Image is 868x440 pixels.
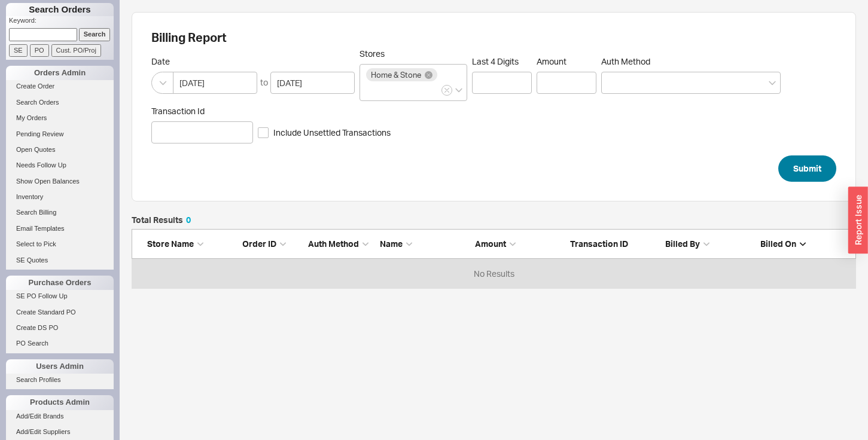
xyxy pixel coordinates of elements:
span: Billed On [760,239,796,249]
input: Cust. PO/Proj [51,44,101,57]
span: Auth Method [308,239,359,249]
div: Billed By [665,238,754,250]
span: Store Name [147,239,194,249]
button: Stores [441,85,452,96]
span: Billed By [665,239,700,249]
div: Products Admin [6,395,114,410]
span: Transaction ID [570,239,628,249]
a: Email Templates [6,222,114,235]
input: Search [79,28,111,41]
div: Amount [475,238,564,250]
p: Keyword: [9,16,114,28]
span: Needs Follow Up [16,161,66,169]
a: Search Billing [6,206,114,219]
span: Auth Method [601,56,650,66]
span: Include Unsettled Transactions [273,127,391,139]
a: My Orders [6,112,114,124]
a: Add/Edit Suppliers [6,426,114,438]
a: SE PO Follow Up [6,290,114,302]
div: Users Admin [6,359,114,374]
span: Home & Stone [371,71,421,79]
div: Name [380,238,469,250]
span: Amount [537,56,596,67]
a: Add/Edit Brands [6,410,114,423]
div: No Results [132,259,856,289]
input: Auth Method [608,76,616,90]
input: Stores [366,83,374,97]
a: Select to Pick [6,238,114,250]
a: Inventory [6,191,114,203]
input: PO [30,44,49,57]
span: 0 [186,215,191,225]
a: Search Orders [6,96,114,109]
h5: Total Results [132,216,191,224]
span: Transaction Id [151,106,253,117]
h2: Billing Report [151,32,836,44]
span: Submit [793,161,821,176]
div: Purchase Orders [6,276,114,290]
div: Order ID [242,238,302,250]
a: Pending Review [6,128,114,140]
a: Show Open Balances [6,175,114,188]
div: Orders Admin [6,66,114,80]
span: Date [151,56,355,67]
span: Name [380,239,403,249]
div: to [260,77,268,88]
span: Stores [360,48,385,59]
a: SE Quotes [6,254,114,267]
div: grid [132,259,856,289]
h1: Search Orders [6,3,114,16]
a: PO Search [6,337,114,350]
div: Store Name [147,238,236,250]
a: Create DS PO [6,322,114,334]
a: Search Profiles [6,374,114,386]
a: Create Standard PO [6,306,114,319]
input: Amount [537,72,596,94]
input: Include Unsettled Transactions [258,127,269,138]
input: SE [9,44,28,57]
span: Pending Review [16,130,64,137]
span: Last 4 Digits [472,56,532,67]
span: Order ID [242,239,276,249]
div: Auth Method [308,238,374,250]
a: Open Quotes [6,143,114,156]
input: Last 4 Digits [472,72,532,94]
input: Transaction Id [151,121,253,143]
a: Create Order [6,80,114,93]
button: Submit [778,155,836,182]
a: Needs Follow Up [6,159,114,172]
span: Amount [475,239,506,249]
div: Billed On [760,238,849,250]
